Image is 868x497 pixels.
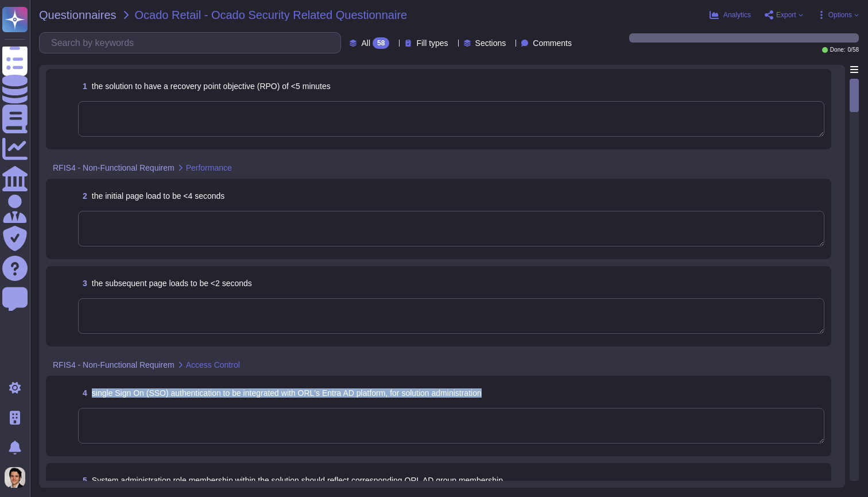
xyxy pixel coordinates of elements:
span: single Sign On (SSO) authentication to be integrated with ORL's Entra AD platform, for solution a... [92,388,482,398]
span: System administration role membership within the solution should reflect corresponding ORL AD gro... [92,476,503,485]
button: user [2,465,33,490]
span: Export [776,11,796,18]
span: Fill types [416,39,448,47]
span: the subsequent page loads to be <2 seconds [92,279,252,288]
span: Access Control [186,361,240,369]
span: Questionnaires [39,9,117,21]
span: 0 / 58 [848,47,859,53]
span: the initial page load to be <4 seconds [92,191,225,201]
span: 2 [78,192,87,200]
span: 1 [78,82,87,90]
span: Sections [475,39,506,47]
span: the solution to have a recovery point objective (RPO) of <5 minutes [92,82,331,91]
span: Comments [533,39,572,47]
span: RFIS4 - Non-Functional Requirem [53,164,175,172]
button: Analytics [710,10,751,20]
span: 5 [78,476,87,484]
span: Options [828,11,852,18]
div: 58 [373,37,389,49]
span: Ocado Retail - Ocado Security Related Questionnaire [135,9,408,21]
input: Search by keywords [45,33,340,53]
span: 3 [78,279,87,287]
span: 4 [78,389,87,397]
span: Analytics [723,11,751,18]
span: Performance [186,164,232,172]
span: Done: [830,47,846,53]
span: RFIS4 - Non-Functional Requirem [53,361,175,369]
img: user [5,467,25,488]
span: All [361,39,370,47]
